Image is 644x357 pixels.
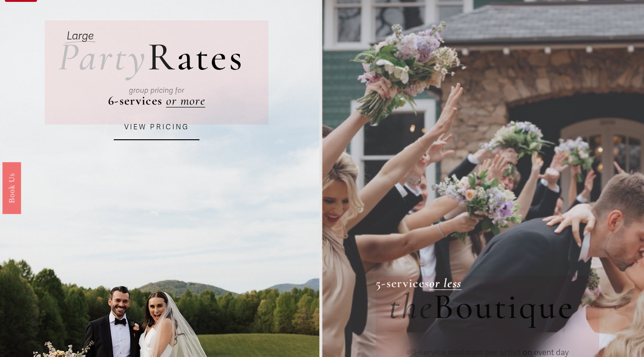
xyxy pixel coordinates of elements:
[129,86,184,95] em: group pricing for
[114,115,199,140] a: VIEW PRICING
[376,275,429,291] strong: 5-services
[67,29,94,43] em: Large
[2,162,21,213] a: Book Us
[148,33,177,81] span: R
[429,275,461,291] a: or less
[433,285,574,328] span: Boutique
[58,33,148,81] em: Party
[389,285,433,328] em: the
[58,37,244,77] h2: ates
